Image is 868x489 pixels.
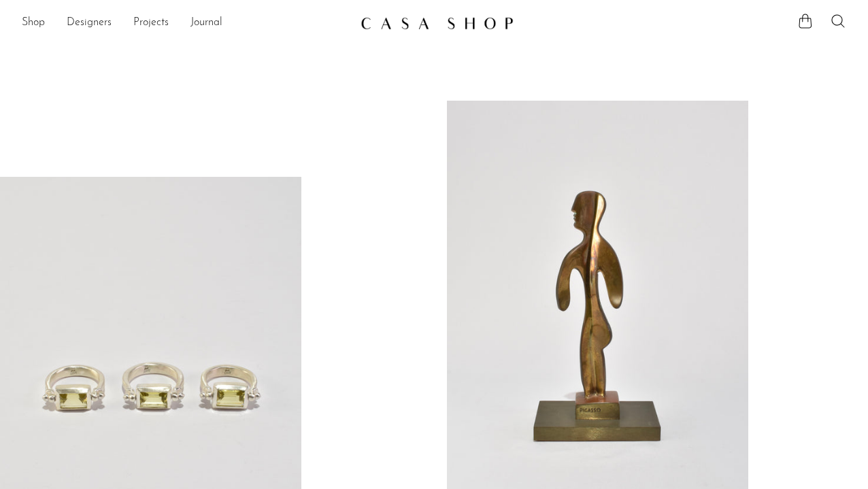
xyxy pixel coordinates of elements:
[22,12,350,35] ul: NEW HEADER MENU
[67,14,112,32] a: Designers
[22,12,350,35] nav: Desktop navigation
[22,14,45,32] a: Shop
[190,14,222,32] a: Journal
[133,14,169,32] a: Projects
